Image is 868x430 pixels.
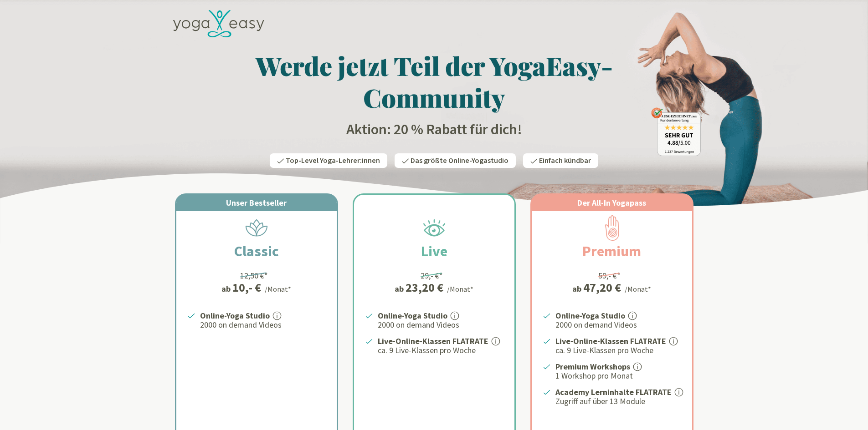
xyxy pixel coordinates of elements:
strong: Live-Online-Klassen FLATRATE [378,336,488,346]
div: 12,50 €* [240,269,268,282]
strong: Online-Yoga Studio [378,310,447,321]
span: Einfach kündbar [539,156,591,166]
span: ab [395,283,406,295]
img: ausgezeichnet_badge.png [651,107,701,156]
strong: Online-Yoga Studio [555,310,625,321]
p: 2000 on demand Videos [378,319,503,330]
span: Der All-In Yogapass [577,197,646,208]
span: Unser Bestseller [226,197,287,208]
span: ab [221,283,232,295]
h2: Aktion: 20 % Rabatt für dich! [168,121,701,139]
div: 29,- €* [421,269,443,282]
strong: Premium Workshops [555,361,630,372]
h1: Werde jetzt Teil der YogaEasy-Community [168,50,701,113]
strong: Academy Lerninhalte FLATRATE [555,387,672,397]
div: 23,20 € [406,282,443,293]
p: ca. 9 Live-Klassen pro Woche [555,345,681,356]
h2: Premium [560,240,663,262]
span: Das größte Online-Yogastudio [411,156,508,166]
p: 1 Workshop pro Monat [555,370,681,381]
span: Top-Level Yoga-Lehrer:innen [286,156,380,166]
p: Zugriff auf über 13 Module [555,396,681,407]
div: 47,20 € [583,282,621,293]
p: ca. 9 Live-Klassen pro Woche [378,345,503,356]
p: 2000 on demand Videos [200,319,326,330]
div: 10,- € [232,282,261,293]
div: /Monat* [265,283,291,294]
p: 2000 on demand Videos [555,319,681,330]
div: /Monat* [447,283,473,294]
span: ab [572,283,583,295]
strong: Online-Yoga Studio [200,310,270,321]
div: 59,- €* [598,269,621,282]
div: /Monat* [625,283,651,294]
h2: Live [399,240,469,262]
strong: Live-Online-Klassen FLATRATE [555,336,666,346]
h2: Classic [212,240,301,262]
